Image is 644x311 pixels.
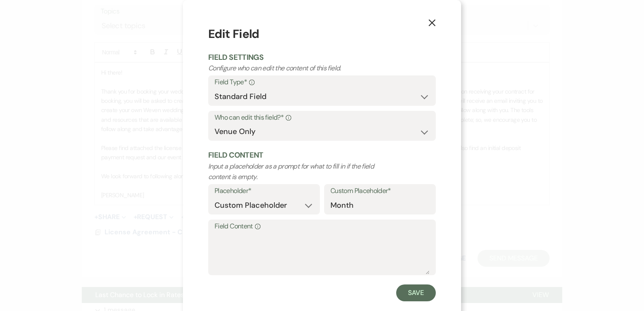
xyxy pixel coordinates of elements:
[215,76,429,88] label: Field Type*
[215,220,429,233] label: Field Content
[208,25,436,43] h1: Edit Field
[215,112,429,124] label: Who can edit this field?*
[208,52,436,63] h2: Field Settings
[330,185,429,197] label: Custom Placeholder*
[208,161,390,182] p: Input a placeholder as a prompt for what to fill in if the field content is empty.
[215,185,314,197] label: Placeholder*
[396,284,436,301] button: Save
[208,150,436,161] h2: Field Content
[208,63,390,74] p: Configure who can edit the content of this field.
